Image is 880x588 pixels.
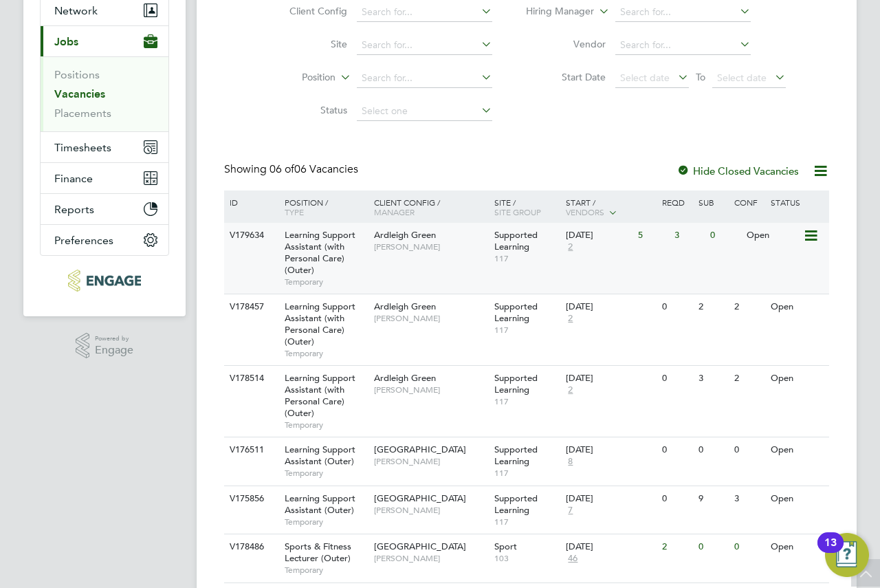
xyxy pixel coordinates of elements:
div: Site / [491,190,563,224]
span: Supported Learning [494,444,538,467]
span: Site Group [494,206,541,217]
div: Client Config / [371,190,491,224]
span: Manager [374,206,415,217]
span: 117 [494,516,560,527]
div: 2 [731,294,767,320]
span: 2 [566,384,575,396]
span: Temporary [285,468,367,479]
span: 117 [494,396,560,407]
span: Timesheets [54,141,111,154]
div: 3 [671,223,707,248]
div: V179634 [226,223,274,248]
label: Start Date [527,71,606,83]
div: 0 [731,534,767,560]
button: Jobs [41,26,168,56]
div: [DATE] [566,301,655,313]
div: Open [767,294,827,320]
div: V178457 [226,294,274,320]
a: Placements [54,107,111,120]
div: 0 [707,223,742,248]
span: Engage [95,345,133,356]
input: Search for... [357,69,492,88]
div: [DATE] [566,444,655,456]
span: [PERSON_NAME] [374,241,487,252]
span: Network [54,4,98,17]
div: [DATE] [566,230,631,241]
span: [GEOGRAPHIC_DATA] [374,444,466,455]
button: Preferences [41,225,168,255]
span: 117 [494,468,560,479]
span: 117 [494,253,560,264]
a: Powered byEngage [76,333,134,359]
div: 13 [824,543,837,560]
span: Reports [54,203,94,216]
button: Finance [41,163,168,193]
div: 2 [695,294,731,320]
span: Learning Support Assistant (with Personal Care) (Outer) [285,372,355,419]
div: V175856 [226,486,274,512]
span: Supported Learning [494,372,538,395]
div: 2 [731,366,767,391]
span: 06 Vacancies [269,162,358,176]
div: 0 [659,366,694,391]
button: Timesheets [41,132,168,162]
div: 0 [659,437,694,463]
label: Site [268,38,347,50]
span: Ardleigh Green [374,229,436,241]
span: [PERSON_NAME] [374,384,487,395]
div: 0 [659,486,694,512]
span: 117 [494,325,560,336]
div: V176511 [226,437,274,463]
span: [GEOGRAPHIC_DATA] [374,541,466,552]
div: V178486 [226,534,274,560]
a: Positions [54,68,100,81]
span: Supported Learning [494,492,538,516]
span: [GEOGRAPHIC_DATA] [374,492,466,504]
div: Open [767,437,827,463]
button: Open Resource Center, 13 new notifications [825,533,869,577]
label: Hiring Manager [515,5,594,19]
div: Conf [731,190,767,214]
div: 3 [695,366,731,391]
span: Preferences [54,234,113,247]
input: Search for... [615,36,751,55]
span: Temporary [285,420,367,431]
a: Vacancies [54,87,105,100]
div: Position / [274,190,371,224]
div: Showing [224,162,361,177]
label: Client Config [268,5,347,17]
span: Finance [54,172,93,185]
span: Powered by [95,333,133,345]
div: 0 [731,437,767,463]
div: ID [226,190,274,214]
div: Sub [695,190,731,214]
span: Select date [620,72,670,84]
div: Status [767,190,827,214]
span: Supported Learning [494,229,538,252]
button: Reports [41,194,168,224]
span: Type [285,206,304,217]
span: 46 [566,553,580,565]
span: Learning Support Assistant (Outer) [285,444,355,467]
div: Jobs [41,56,168,131]
div: V178514 [226,366,274,391]
span: Jobs [54,35,78,48]
input: Select one [357,102,492,121]
div: [DATE] [566,493,655,505]
input: Search for... [357,3,492,22]
span: Select date [717,72,767,84]
div: Open [743,223,803,248]
span: To [692,68,709,86]
span: 2 [566,241,575,253]
div: [DATE] [566,373,655,384]
span: 2 [566,313,575,325]
div: 2 [659,534,694,560]
span: Vendors [566,206,604,217]
div: 0 [659,294,694,320]
div: Open [767,486,827,512]
span: Learning Support Assistant (with Personal Care) (Outer) [285,301,355,347]
div: 3 [731,486,767,512]
span: [PERSON_NAME] [374,456,487,467]
div: 0 [695,437,731,463]
a: Go to home page [40,270,169,292]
